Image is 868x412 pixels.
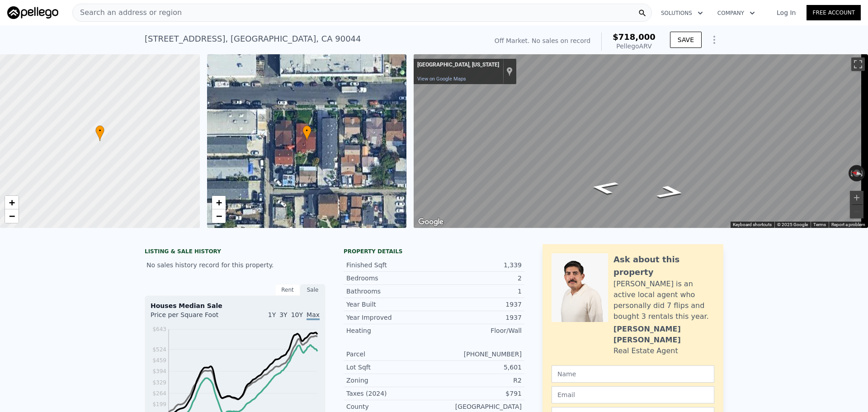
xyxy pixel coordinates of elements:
button: Toggle fullscreen view [851,57,865,71]
div: [STREET_ADDRESS] , [GEOGRAPHIC_DATA] , CA 90044 [145,33,361,45]
div: Pellego ARV [613,42,656,51]
div: Heating [346,326,434,335]
div: Real Estate Agent [613,346,678,356]
button: Rotate clockwise [860,165,865,181]
a: View on Google Maps [417,76,466,82]
div: Houses Median Sale [151,301,320,310]
div: $791 [434,389,522,398]
button: Company [710,5,762,21]
div: 1,339 [434,260,522,270]
div: [GEOGRAPHIC_DATA] [434,402,522,411]
path: Go North [579,178,630,197]
a: Zoom in [5,196,19,209]
tspan: $199 [152,401,166,407]
div: Finished Sqft [346,260,434,270]
div: Price per Square Foot [151,310,235,325]
span: • [95,127,104,135]
span: • [302,127,311,135]
a: Zoom out [5,209,19,223]
div: 5,601 [434,363,522,372]
tspan: $459 [152,357,166,364]
input: Email [552,386,714,403]
button: Show Options [705,31,723,49]
button: Solutions [654,5,710,21]
div: County [346,402,434,411]
div: Bathrooms [346,287,434,296]
span: − [216,210,222,222]
a: Zoom out [212,209,226,223]
a: Free Account [807,5,861,20]
span: © 2025 Google [777,222,808,227]
div: 1 [434,287,522,296]
tspan: $524 [152,346,166,353]
div: Property details [344,248,524,255]
span: 1Y [268,311,276,318]
div: Zoning [346,376,434,385]
a: Open this area in Google Maps (opens a new window) [416,216,446,228]
a: Terms (opens in new tab) [813,222,826,227]
button: Zoom in [850,191,863,204]
div: Rent [275,284,300,296]
div: Ask about this property [613,253,714,279]
span: Search an address or region [73,7,182,18]
div: LISTING & SALE HISTORY [145,248,325,257]
div: Taxes (2024) [346,389,434,398]
div: Map [414,54,868,228]
div: [PERSON_NAME] is an active local agent who personally did 7 flips and bought 3 rentals this year. [613,279,714,322]
div: Lot Sqft [346,363,434,372]
a: Zoom in [212,196,226,209]
div: • [95,125,104,141]
div: 2 [434,274,522,283]
div: Year Built [346,300,434,309]
path: Go South [645,182,696,202]
button: Zoom out [850,205,863,218]
span: − [9,210,15,222]
img: Pellego [7,6,58,19]
span: + [9,197,15,208]
div: R2 [434,376,522,385]
tspan: $264 [152,390,166,397]
button: Reset the view [848,168,865,178]
tspan: $643 [152,326,166,332]
div: [PHONE_NUMBER] [434,350,522,359]
span: + [216,197,222,208]
tspan: $394 [152,368,166,374]
span: Max [307,311,320,320]
button: Rotate counterclockwise [849,165,854,181]
div: • [302,125,311,141]
button: Keyboard shortcuts [733,222,772,228]
div: 1937 [434,313,522,322]
div: Bedrooms [346,274,434,283]
input: Name [552,365,714,383]
tspan: $329 [152,379,166,386]
div: Street View [414,54,868,228]
div: Year Improved [346,313,434,322]
a: Report a problem [831,222,865,227]
span: 10Y [291,311,303,318]
div: [PERSON_NAME] [PERSON_NAME] [613,324,714,346]
a: Log In [766,8,807,17]
div: Floor/Wall [434,326,522,335]
div: [GEOGRAPHIC_DATA], [US_STATE] [417,62,499,69]
div: Parcel [346,350,434,359]
a: Show location on map [506,66,513,76]
button: SAVE [670,32,702,48]
div: 1937 [434,300,522,309]
img: Google [416,216,446,228]
span: 3Y [279,311,287,318]
span: $718,000 [613,32,656,42]
div: No sales history record for this property. [145,257,325,273]
div: Sale [300,284,325,296]
div: Off Market. No sales on record [495,36,590,45]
